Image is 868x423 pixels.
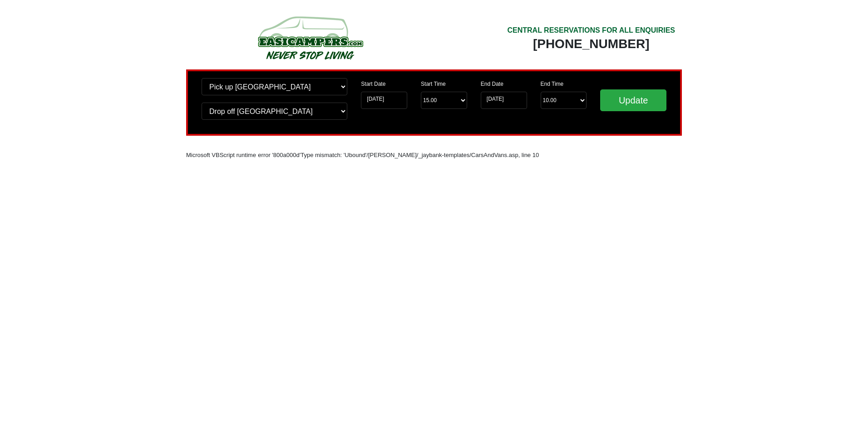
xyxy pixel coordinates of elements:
[600,89,666,111] input: Update
[361,80,385,88] label: Start Date
[481,80,503,88] label: End Date
[507,36,675,52] div: [PHONE_NUMBER]
[541,80,564,88] label: End Time
[518,152,539,158] font: , line 10
[421,80,446,88] label: Start Time
[258,152,301,158] font: error '800a000d'
[366,152,518,158] font: /[PERSON_NAME]/_jaybank-templates/CarsAndVans.asp
[224,13,396,63] img: campers-checkout-logo.png
[361,92,407,109] input: Start Date
[186,152,256,158] font: Microsoft VBScript runtime
[507,25,675,36] div: CENTRAL RESERVATIONS FOR ALL ENQUIRIES
[301,152,366,158] font: Type mismatch: 'Ubound'
[481,92,527,109] input: Return Date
